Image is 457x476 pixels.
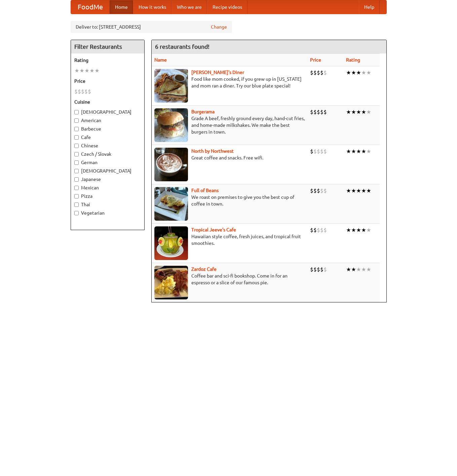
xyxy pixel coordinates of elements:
[94,67,100,74] li: ★
[310,226,313,234] li: $
[154,69,188,103] img: sallys.jpg
[74,110,79,114] input: [DEMOGRAPHIC_DATA]
[191,148,234,154] a: North by Northwest
[317,187,320,194] li: $
[317,148,320,155] li: $
[366,187,371,194] li: ★
[74,159,141,166] label: German
[110,0,133,14] a: Home
[154,233,305,247] p: Hawaiian style coffee, fresh juices, and tropical fruit smoothies.
[84,88,88,95] li: $
[361,266,366,273] li: ★
[356,226,361,234] li: ★
[317,69,320,76] li: $
[356,69,361,76] li: ★
[74,118,79,123] input: American
[310,266,313,273] li: $
[74,78,141,84] h5: Price
[361,148,366,155] li: ★
[361,108,366,116] li: ★
[320,108,323,116] li: $
[74,184,141,191] label: Mexican
[74,88,78,95] li: $
[346,266,351,273] li: ★
[317,266,320,273] li: $
[323,108,327,116] li: $
[84,67,89,74] li: ★
[191,227,236,232] a: Tropical Jeeve's Cafe
[74,142,141,149] label: Chinese
[191,70,244,75] b: [PERSON_NAME]'s Diner
[361,187,366,194] li: ★
[359,0,380,14] a: Help
[310,187,313,194] li: $
[74,99,141,105] h5: Cuisine
[81,88,84,95] li: $
[154,226,188,260] img: jeeves.jpg
[323,69,327,76] li: $
[154,148,188,181] img: north.jpg
[74,117,141,124] label: American
[88,88,91,95] li: $
[361,69,366,76] li: ★
[313,148,317,155] li: $
[346,148,351,155] li: ★
[366,69,371,76] li: ★
[207,0,247,14] a: Recipe videos
[154,187,188,221] img: beans.jpg
[366,148,371,155] li: ★
[172,0,207,14] a: Who we are
[154,76,305,89] p: Food like mom cooked, if you grew up in [US_STATE] and mom ran a diner. Try our blue plate special!
[346,69,351,76] li: ★
[74,134,141,141] label: Cafe
[74,67,79,74] li: ★
[79,67,84,74] li: ★
[366,266,371,273] li: ★
[313,226,317,234] li: $
[74,210,141,216] label: Vegetarian
[154,272,305,286] p: Coffee bar and sci-fi bookshop. Come in for an espresso or a slice of our famous pie.
[74,186,79,190] input: Mexican
[155,43,210,50] ng-pluralize: 6 restaurants found!
[346,187,351,194] li: ★
[320,187,323,194] li: $
[71,40,144,53] h4: Filter Restaurants
[133,0,172,14] a: How it works
[191,109,215,114] a: Burgerama
[191,266,217,272] b: Zardoz Cafe
[154,266,188,299] img: zardoz.jpg
[310,108,313,116] li: $
[320,69,323,76] li: $
[154,194,305,207] p: We roast on premises to give you the best cup of coffee in town.
[310,69,313,76] li: $
[323,187,327,194] li: $
[74,127,79,131] input: Barbecue
[356,148,361,155] li: ★
[317,108,320,116] li: $
[320,148,323,155] li: $
[74,152,79,156] input: Czech / Slovak
[346,108,351,116] li: ★
[361,226,366,234] li: ★
[74,194,79,198] input: Pizza
[74,144,79,148] input: Chinese
[351,266,356,273] li: ★
[154,115,305,135] p: Grade A beef, freshly ground every day, hand-cut fries, and home-made milkshakes. We make the bes...
[191,188,219,193] a: Full of Beans
[74,135,79,140] input: Cafe
[154,108,188,142] img: burgerama.jpg
[74,168,141,174] label: [DEMOGRAPHIC_DATA]
[366,108,371,116] li: ★
[74,201,141,208] label: Thai
[356,108,361,116] li: ★
[320,266,323,273] li: $
[74,109,141,115] label: [DEMOGRAPHIC_DATA]
[74,125,141,132] label: Barbecue
[310,57,321,63] a: Price
[351,108,356,116] li: ★
[346,57,360,63] a: Rating
[74,160,79,165] input: German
